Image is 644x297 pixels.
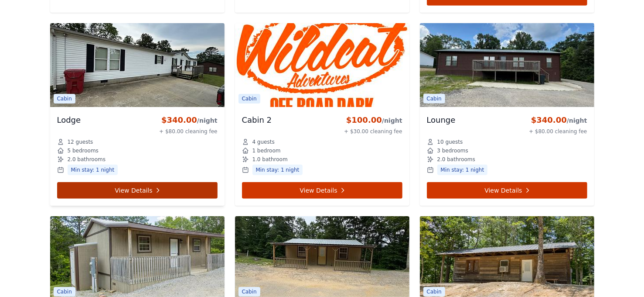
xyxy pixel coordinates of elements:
[50,23,225,107] img: Lodge
[567,117,587,124] span: /night
[239,94,260,104] span: Cabin
[529,128,587,135] div: + $80.00 cleaning fee
[252,156,288,163] span: 1.0 bathroom
[252,147,281,154] span: 1 bedroom
[68,147,99,154] span: 5 bedrooms
[427,182,587,199] a: View Details
[423,94,445,104] span: Cabin
[68,165,118,175] span: Min stay: 1 night
[54,94,75,104] span: Cabin
[344,128,402,135] div: + $30.00 cleaning fee
[437,147,468,154] span: 3 bedrooms
[159,128,217,135] div: + $80.00 cleaning fee
[242,182,402,199] a: View Details
[252,138,275,145] span: 4 guests
[159,114,217,126] div: $340.00
[437,165,488,175] span: Min stay: 1 night
[235,23,409,107] img: Cabin 2
[57,182,218,199] a: View Details
[423,287,445,297] span: Cabin
[529,114,587,126] div: $340.00
[437,156,475,163] span: 2.0 bathrooms
[344,114,402,126] div: $100.00
[239,287,260,297] span: Cabin
[68,156,106,163] span: 2.0 bathrooms
[437,138,463,145] span: 10 guests
[57,114,81,126] h3: Lodge
[382,117,402,124] span: /night
[242,114,272,126] h3: Cabin 2
[54,287,75,297] span: Cabin
[420,23,594,107] img: Lounge
[197,117,218,124] span: /night
[68,138,93,145] span: 12 guests
[252,165,303,175] span: Min stay: 1 night
[427,114,456,126] h3: Lounge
